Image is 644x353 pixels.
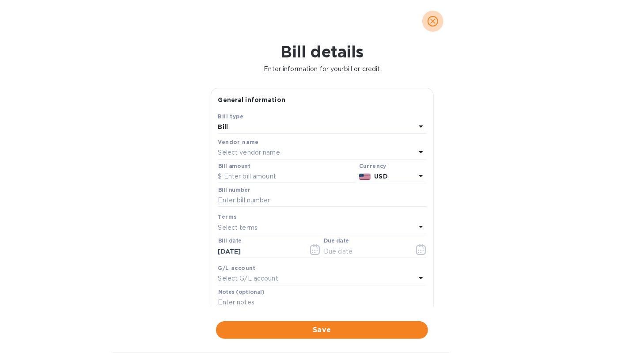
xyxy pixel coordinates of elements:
[374,173,387,180] b: USD
[324,239,349,244] label: Due date
[218,296,426,309] input: Enter notes
[218,113,244,120] b: Bill type
[7,65,637,74] p: Enter information for your bill or credit
[218,187,250,193] label: Bill number
[218,96,286,103] b: General information
[218,265,256,271] b: G/L account
[218,289,265,295] label: Notes (optional)
[218,194,426,207] input: Enter bill number
[324,245,407,258] input: Due date
[359,174,371,180] img: USD
[216,321,428,339] button: Save
[7,42,637,61] h1: Bill details
[218,223,258,232] p: Select terms
[218,239,242,244] label: Bill date
[218,213,237,220] b: Terms
[218,139,259,145] b: Vendor name
[218,274,278,283] p: Select G/L account
[223,325,421,335] span: Save
[218,245,302,258] input: Select date
[359,163,386,169] b: Currency
[218,163,250,169] label: Bill amount
[218,170,356,183] input: $ Enter bill amount
[218,148,280,157] p: Select vendor name
[422,11,443,32] button: close
[218,123,228,130] b: Bill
